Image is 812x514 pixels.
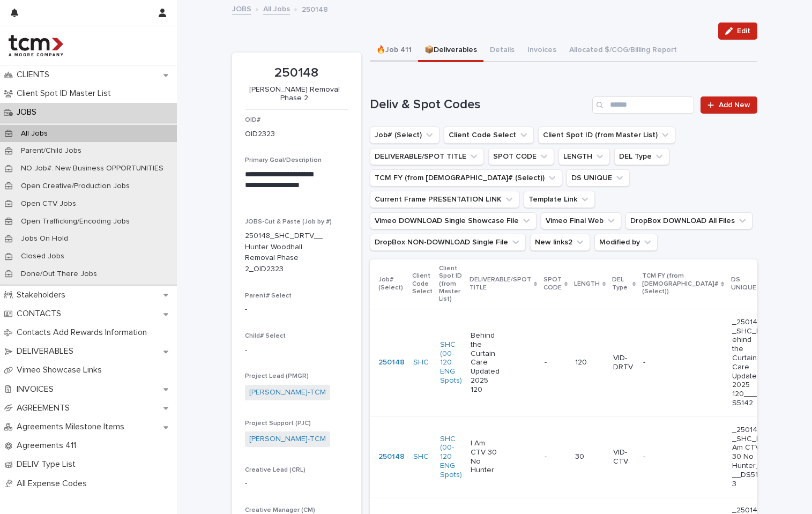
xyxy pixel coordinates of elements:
button: Client Spot ID (from Master List) [538,126,675,144]
a: SHC [413,358,429,367]
p: DS UNIQUE [731,274,759,294]
span: OID# [245,117,260,123]
button: DEL Type [614,148,669,165]
p: _250148_SHC_I Am CTV 30 No Hunter___DS5143 [732,426,764,489]
a: SHC (00-120 ENG Spots) [440,340,462,385]
span: Creative Lead (CRL) [245,467,306,473]
p: Done/Out There Jobs [12,270,106,279]
p: Job# (Select) [378,274,406,294]
span: Edit [737,27,750,35]
p: DEL Type [612,274,630,294]
button: Modified by [594,234,658,251]
p: OID2323 [245,129,275,140]
p: Vimeo Showcase Links [12,365,110,375]
button: Edit [718,23,757,40]
span: Project Lead (PMGR) [245,373,309,379]
a: 250148 [378,358,405,367]
p: Client Spot ID (from Master List) [439,263,463,306]
p: Closed Jobs [12,252,73,261]
p: SPOT CODE [543,274,562,294]
p: Agreements 411 [12,441,85,451]
a: All Jobs [263,2,290,14]
p: Jobs On Hold [12,234,77,243]
button: Invoices [521,40,563,62]
p: All Expense Codes [12,479,95,489]
p: 30 [575,452,605,461]
p: Client Spot ID Master List [12,88,120,99]
p: - [545,450,549,461]
p: LENGTH [574,278,600,290]
button: DropBox NON-DOWNLOAD Single File [370,234,526,251]
p: - [545,356,549,367]
p: VID-DRTV [613,354,635,372]
p: - [643,452,675,461]
button: Template Link [524,191,595,208]
p: TCM FY (from [DEMOGRAPHIC_DATA]# (Select)) [642,270,718,297]
a: JOBS [232,2,251,14]
button: Allocated $/COG/Billing Report [563,40,683,62]
p: DELIVERABLE/SPOT TITLE [470,274,531,294]
p: Agreements Milestone Items [12,422,133,432]
p: 250148 [245,65,348,81]
p: [PERSON_NAME] Removal Phase 2 [245,85,344,103]
p: DELIV Type List [12,459,84,470]
p: Behind the Curtain Care Updated 2025 120 [471,331,502,394]
button: TCM FY (from Job# (Select)) [370,169,562,187]
a: SHC (00-120 ENG Spots) [440,435,462,480]
p: INVOICES [12,384,62,394]
p: 120 [575,358,605,367]
p: Open CTV Jobs [12,199,85,208]
h1: Deliv & Spot Codes [370,97,588,113]
button: 🔥Job 411 [370,40,418,62]
button: Client Code Select [444,126,534,144]
span: Primary Goal/Description [245,157,322,163]
span: Parent# Select [245,293,292,299]
span: Creative Manager (CM) [245,507,315,513]
a: Add New [701,96,757,114]
button: SPOT CODE [488,148,554,165]
input: Search [592,96,694,114]
button: Current Frame PRESENTATION LINK [370,191,519,208]
a: SHC [413,452,429,461]
p: - [245,304,348,315]
p: 250148 [302,3,328,14]
p: Stakeholders [12,290,74,300]
p: Open Trafficking/Encoding Jobs [12,217,138,226]
button: LENGTH [558,148,610,165]
a: 250148 [378,452,405,461]
span: JOBS-Cut & Paste (Job by #) [245,219,332,225]
p: AGREEMENTS [12,403,78,413]
button: DELIVERABLE/SPOT TITLE [370,148,484,165]
p: All Jobs [12,129,56,138]
p: JOBS [12,107,45,117]
p: CONTACTS [12,309,70,319]
p: _250148_SHC_Behind the Curtain Care Updated 2025 120___DS5142 [732,318,764,408]
p: Client Code Select [412,270,433,297]
p: NO Job#: New Business OPPORTUNITIES [12,164,172,173]
p: DELIVERABLES [12,346,82,356]
p: I Am CTV 30 No Hunter [471,439,502,475]
button: Vimeo Final Web [541,212,621,229]
button: DropBox DOWNLOAD All Files [625,212,753,229]
p: 250148_SHC_DRTV__Hunter Woodhall Removal Phase 2_OID2323 [245,230,323,275]
a: [PERSON_NAME]-TCM [249,387,326,398]
p: - [245,478,348,489]
button: Job# (Select) [370,126,439,144]
button: New links2 [530,234,590,251]
button: DS UNIQUE [567,169,630,187]
button: 📦Deliverables [418,40,483,62]
p: Parent/Child Jobs [12,146,90,155]
p: CLIENTS [12,70,58,80]
p: VID-CTV [613,448,635,466]
p: - [245,345,348,356]
button: Vimeo DOWNLOAD Single Showcase File [370,212,537,229]
img: 4hMmSqQkux38exxPVZHQ [9,35,63,56]
span: Project Support (PJC) [245,420,311,427]
a: [PERSON_NAME]-TCM [249,434,326,445]
p: Open Creative/Production Jobs [12,182,138,191]
p: Contacts Add Rewards Information [12,327,155,338]
button: Details [483,40,521,62]
p: - [643,358,675,367]
span: Add New [719,101,750,109]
